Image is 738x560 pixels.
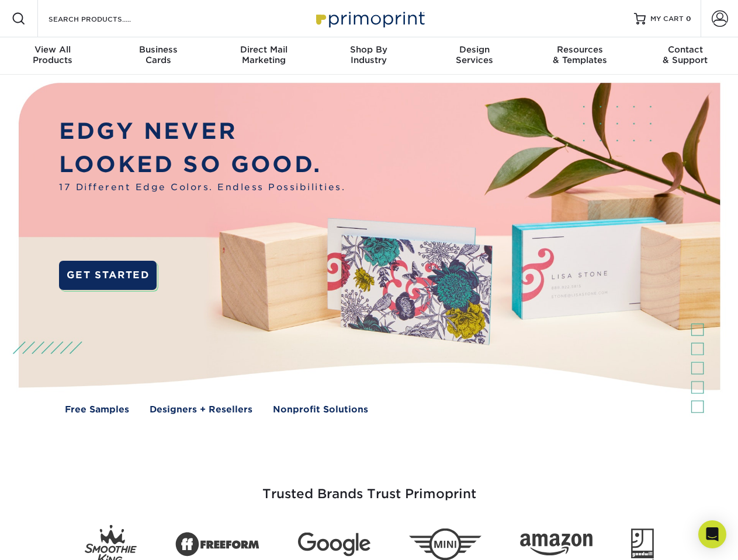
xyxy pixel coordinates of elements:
img: Amazon [520,534,593,556]
img: Primoprint [311,6,428,31]
span: Direct Mail [211,44,316,55]
span: 0 [686,15,691,23]
span: 17 Different Edge Colors. Endless Possibilities. [59,181,345,194]
span: Resources [527,44,632,55]
p: EDGY NEVER [59,115,345,148]
span: MY CART [650,14,684,24]
a: Designers + Resellers [150,403,252,416]
span: Business [105,44,210,55]
a: Shop ByIndustry [316,37,421,75]
div: Marketing [211,44,316,65]
div: & Support [633,44,738,65]
a: Contact& Support [633,37,738,75]
div: Cards [105,44,210,65]
a: Direct MailMarketing [211,37,316,75]
div: Open Intercom Messenger [698,520,726,548]
a: BusinessCards [105,37,210,75]
span: Shop By [316,44,421,55]
input: SEARCH PRODUCTS..... [47,12,161,26]
h3: Trusted Brands Trust Primoprint [27,459,711,516]
a: Free Samples [65,403,129,416]
img: Goodwill [631,528,654,560]
div: Services [422,44,527,65]
img: Google [298,533,370,556]
span: Design [422,44,527,55]
a: Resources& Templates [527,37,632,75]
span: Contact [633,44,738,55]
iframe: Google Customer Reviews [3,524,99,556]
p: LOOKED SO GOOD. [59,148,345,181]
a: Nonprofit Solutions [273,403,368,416]
a: DesignServices [422,37,527,75]
div: & Templates [527,44,632,65]
div: Industry [316,44,421,65]
a: GET STARTED [59,261,157,290]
